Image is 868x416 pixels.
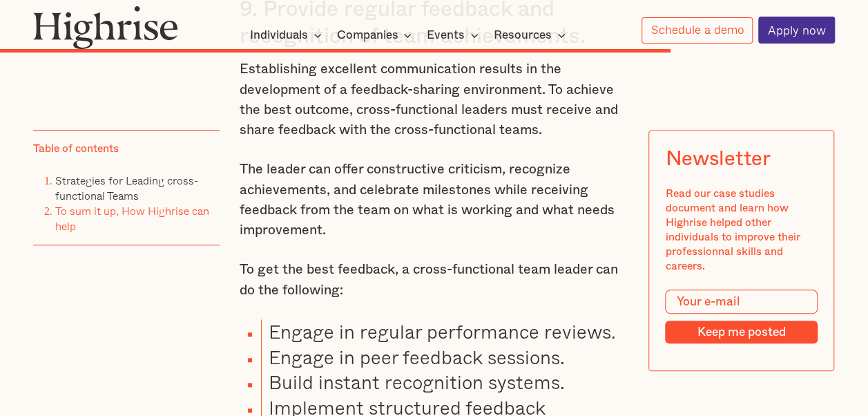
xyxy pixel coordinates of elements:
div: Resources [494,27,570,44]
div: Individuals [250,27,326,44]
p: The leader can offer constructive criticism, recognize achievements, and celebrate milestones whi... [240,160,629,241]
img: Highrise logo [33,6,178,49]
p: Establishing excellent communication results in the development of a feedback-sharing environment... [240,59,629,141]
li: Engage in peer feedback sessions. [261,345,628,370]
input: Keep me posted [666,321,818,343]
div: Newsletter [666,147,771,171]
div: Companies [336,27,416,44]
div: Companies [336,27,398,44]
a: Strategies for Leading cross-functional Teams [55,172,198,204]
div: Table of contents [33,142,119,156]
div: Read our case studies document and learn how Highrise helped other individuals to improve their p... [666,187,818,273]
div: Events [427,27,483,44]
div: Individuals [250,27,308,44]
a: Schedule a demo [642,17,753,44]
p: To get the best feedback, a cross-functional team leader can do the following: [240,260,629,301]
form: Modal Form [666,290,818,343]
div: Resources [494,27,552,44]
li: Build instant recognition systems. [261,370,628,395]
li: Engage in regular performance reviews. [261,319,628,344]
div: Events [427,27,465,44]
a: To sum it up, How Highrise can help [55,202,209,234]
input: Your e-mail [666,290,818,314]
a: Apply now [758,17,835,44]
